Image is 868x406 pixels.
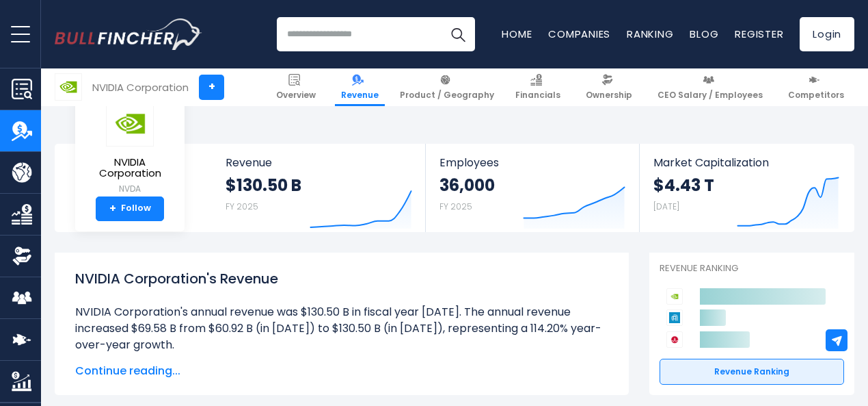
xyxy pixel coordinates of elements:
h1: NVIDIA Corporation's Revenue [75,268,608,289]
small: [DATE] [653,201,679,212]
strong: $4.43 T [653,175,714,196]
a: Go to homepage [55,18,202,50]
p: Revenue Ranking [660,263,844,275]
img: Bullfincher logo [55,18,202,50]
button: Search [441,17,475,51]
span: Financials [515,90,560,101]
a: Overview [270,68,322,106]
img: NVIDIA Corporation competitors logo [666,288,683,305]
a: Blog [690,27,718,41]
a: Revenue [335,68,385,106]
img: Applied Materials competitors logo [666,309,683,326]
small: FY 2025 [439,201,472,212]
strong: 36,000 [439,175,495,196]
a: Login [800,17,854,51]
a: Companies [548,27,610,41]
span: Ownership [586,90,632,101]
div: NVIDIA Corporation [92,79,189,95]
small: NVDA [86,183,174,195]
span: Continue reading... [75,363,608,379]
a: Ownership [580,68,638,106]
a: Employees 36,000 FY 2025 [426,144,638,232]
a: Revenue $130.50 B FY 2025 [212,144,426,232]
a: +Follow [96,196,164,221]
a: Revenue Ranking [660,359,844,385]
li: NVIDIA Corporation's annual revenue was $130.50 B in fiscal year [DATE]. The annual revenue incre... [75,304,608,353]
img: Broadcom competitors logo [666,331,683,348]
span: Competitors [788,90,844,101]
a: Financials [509,68,567,106]
a: Product / Geography [394,68,500,106]
a: Competitors [782,68,850,106]
a: Ranking [627,27,673,41]
strong: $130.50 B [226,175,301,196]
small: FY 2025 [226,201,258,212]
span: CEO Salary / Employees [657,90,763,101]
a: CEO Salary / Employees [651,68,769,106]
a: + [199,75,224,100]
span: Market Capitalization [653,156,839,169]
span: Revenue [341,90,379,101]
span: Overview [276,90,316,101]
strong: + [109,203,116,215]
span: Revenue [226,156,412,169]
img: NVDA logo [106,101,154,147]
a: NVIDIA Corporation NVDA [85,100,174,196]
a: Market Capitalization $4.43 T [DATE] [640,144,853,232]
a: Home [502,27,532,41]
img: Ownership [12,246,32,266]
span: Employees [439,156,625,169]
img: NVDA logo [55,74,81,100]
a: Register [735,27,783,41]
span: NVIDIA Corporation [86,157,174,179]
span: Product / Geography [400,90,494,101]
